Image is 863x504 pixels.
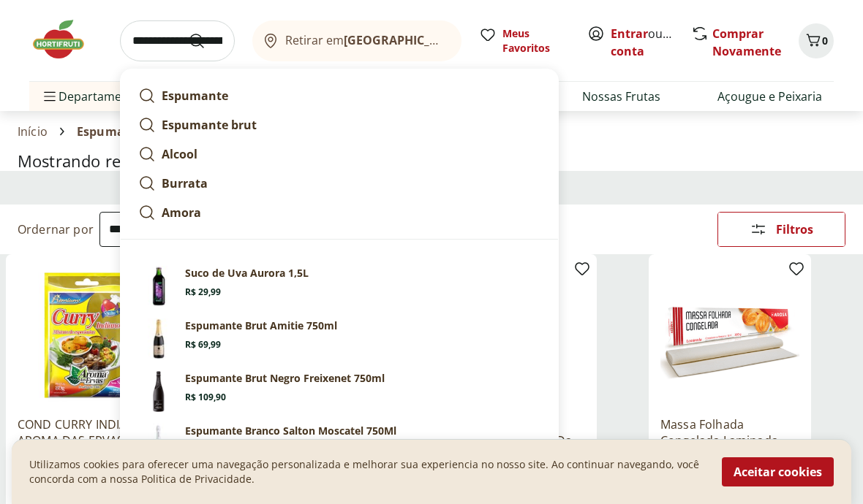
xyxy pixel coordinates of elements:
strong: Espumante [162,88,228,104]
span: Filtros [776,224,813,235]
span: R$ 29,99 [185,286,221,298]
a: Nossas Frutas [582,88,660,105]
p: Suco de Uva Aurora 1,5L [185,266,309,280]
span: Meus Favoritos [502,26,570,56]
p: Espumante Brut Amitie 750ml [185,318,337,333]
a: Alcool [132,140,546,169]
img: Hortifruti [29,18,102,61]
input: search [120,20,235,61]
button: Menu [41,79,59,114]
button: Filtros [717,212,845,247]
img: Principal [138,424,179,465]
img: Principal [138,371,179,412]
span: Retirar em [285,34,447,47]
img: Massa Folhada Congelada Laminada Arosa 300g [660,266,799,405]
img: COND CURRY INDIANO AROMA DAS ERVAS 60G [18,266,157,405]
a: PrincipalEspumante Brut Amitie 750mlR$ 69,99 [132,313,546,365]
strong: Amora [162,205,201,221]
h1: Mostrando resultados para: [18,152,845,170]
strong: Burrata [162,175,208,191]
a: Entrar [611,26,648,42]
button: Aceitar cookies [722,457,834,486]
span: R$ 109,90 [185,392,226,403]
a: PrincipalEspumante Branco Salton Moscatel 750MlR$ 49,99 [132,418,546,470]
span: Espumante aurora [77,125,189,138]
button: Submit Search [188,32,223,50]
span: Departamentos [41,79,146,114]
button: Retirar em[GEOGRAPHIC_DATA]/[GEOGRAPHIC_DATA] [252,20,461,61]
label: Ordernar por [18,221,94,237]
img: Principal [138,318,179,359]
a: Amora [132,198,546,227]
a: Início [18,125,48,138]
p: Espumante Branco Salton Moscatel 750Ml [185,424,396,438]
a: Suco de Uva Aurora 1,5LR$ 29,99 [132,260,546,313]
a: Comprar Novamente [712,26,781,59]
b: [GEOGRAPHIC_DATA]/[GEOGRAPHIC_DATA] [344,32,590,48]
a: Açougue e Peixaria [717,88,822,105]
span: 0 [822,34,828,47]
span: ou [611,25,676,60]
button: Carrinho [799,23,834,58]
span: R$ 69,99 [185,339,221,351]
a: Criar conta [611,26,691,59]
a: PrincipalEspumante Brut Negro Freixenet 750mlR$ 109,90 [132,365,546,418]
a: Espumante [132,81,546,110]
a: Massa Folhada Congelada Laminada Arosa 300g [660,416,799,448]
strong: Alcool [162,146,197,162]
svg: Abrir Filtros [750,221,767,238]
p: Espumante Brut Negro Freixenet 750ml [185,371,385,386]
a: Espumante brut [132,110,546,140]
a: Meus Favoritos [479,26,570,56]
p: Utilizamos cookies para oferecer uma navegação personalizada e melhorar sua experiencia no nosso ... [29,457,704,486]
strong: Espumante brut [162,117,257,133]
a: COND CURRY INDIANO AROMA DAS ERVAS 60G [18,416,157,448]
a: Burrata [132,169,546,198]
